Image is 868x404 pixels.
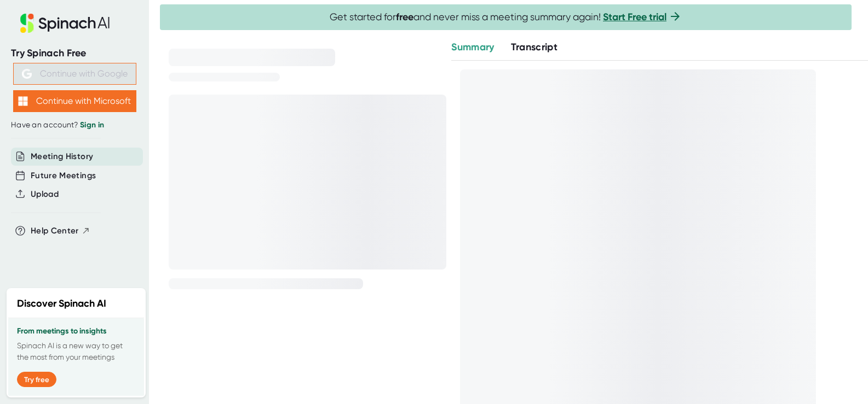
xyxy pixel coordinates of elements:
[31,169,96,182] button: Future Meetings
[511,40,558,55] button: Transcript
[330,11,682,24] span: Get started for and never miss a meeting summary again!
[451,41,494,53] span: Summary
[396,11,413,23] b: free
[31,225,79,237] span: Help Center
[17,372,56,387] button: Try free
[11,47,138,60] div: Try Spinach Free
[13,90,136,112] button: Continue with Microsoft
[13,63,136,85] button: Continue with Google
[511,41,558,53] span: Transcript
[11,120,138,130] div: Have an account?
[22,69,32,79] img: Aehbyd4JwY73AAAAAElFTkSuQmCC
[31,225,90,237] button: Help Center
[17,327,135,336] h3: From meetings to insights
[31,150,93,163] button: Meeting History
[17,296,106,311] h2: Discover Spinach AI
[451,40,494,55] button: Summary
[31,188,59,201] button: Upload
[603,11,666,23] a: Start Free trial
[17,340,135,363] p: Spinach AI is a new way to get the most from your meetings
[80,120,104,130] a: Sign in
